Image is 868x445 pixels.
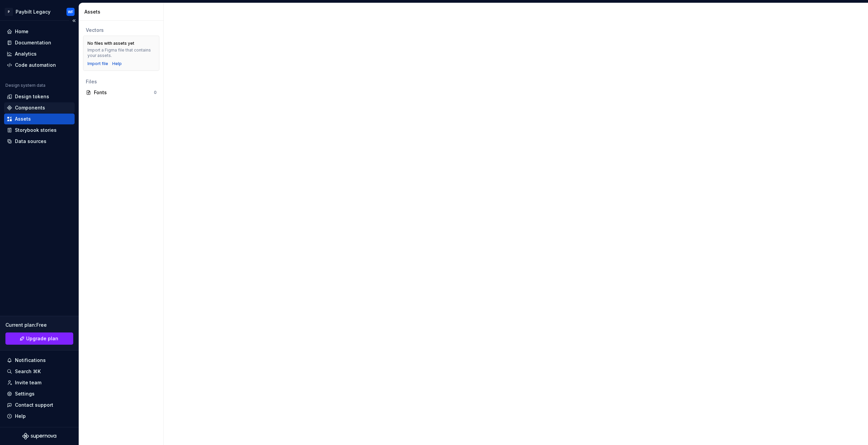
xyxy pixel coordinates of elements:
div: Search ⌘K [15,368,41,375]
a: Data sources [4,136,75,147]
a: Home [4,26,75,37]
svg: Supernova Logo [22,433,56,440]
div: Import a Figma file that contains your assets. [87,47,155,58]
a: Assets [4,114,75,124]
div: Components [15,104,45,111]
div: Contact support [15,402,53,408]
div: Vectors [86,27,157,34]
div: Notifications [15,357,46,364]
div: Documentation [15,39,51,46]
div: Invite team [15,379,41,386]
a: Storybook stories [4,125,75,136]
button: PPaybilt LegacyWF [1,4,77,19]
button: Contact support [4,400,75,410]
div: Assets [15,116,31,122]
a: Fonts0 [83,87,159,98]
div: Data sources [15,138,46,145]
button: Search ⌘K [4,366,75,377]
a: Help [112,61,122,66]
div: Code automation [15,62,56,68]
div: Files [86,78,157,85]
a: Documentation [4,37,75,48]
a: Design tokens [4,91,75,102]
a: Invite team [4,377,75,388]
span: Upgrade plan [26,335,58,342]
div: P [5,8,13,16]
a: Upgrade plan [5,332,73,345]
button: Help [4,411,75,422]
a: Components [4,102,75,113]
a: Analytics [4,48,75,59]
a: Code automation [4,60,75,70]
div: Help [15,413,26,420]
div: Design system data [5,83,45,88]
button: Notifications [4,355,75,366]
div: Fonts [94,89,154,96]
div: Design tokens [15,93,49,100]
div: No files with assets yet [87,41,134,46]
button: Collapse sidebar [69,16,79,25]
div: Settings [15,390,35,397]
div: 0 [154,90,157,95]
div: Assets [84,8,161,15]
div: Storybook stories [15,127,57,134]
div: WF [68,9,73,15]
button: Import file [87,61,108,66]
a: Settings [4,388,75,399]
div: Current plan : Free [5,322,73,328]
div: Analytics [15,50,37,57]
div: Paybilt Legacy [16,8,51,15]
div: Home [15,28,28,35]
